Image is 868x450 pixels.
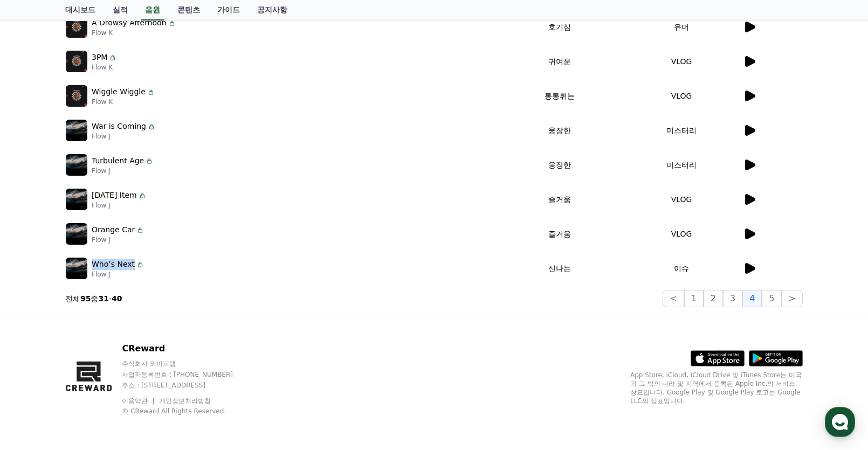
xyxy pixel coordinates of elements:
p: Flow J [92,132,156,141]
p: © CReward All Rights Reserved. [122,407,253,416]
img: music [66,120,87,141]
button: 3 [723,290,742,307]
a: 홈 [3,342,71,369]
span: 설정 [167,358,180,366]
td: VLOG [621,182,742,217]
p: CReward [122,342,253,355]
span: 홈 [34,358,40,366]
td: VLOG [621,44,742,79]
img: music [66,223,87,245]
p: Flow J [92,201,147,210]
img: music [66,85,87,107]
p: 3PM [92,52,107,63]
button: 1 [684,290,704,307]
button: 4 [742,290,762,307]
p: Wiggle Wiggle [92,86,146,98]
td: 미스터리 [621,113,742,148]
p: Orange Car [92,224,135,236]
a: 이용약관 [122,397,156,405]
td: 귀여운 [499,44,621,79]
td: 호기심 [499,10,621,44]
td: 유머 [621,10,742,44]
p: 사업자등록번호 : [PHONE_NUMBER] [122,370,253,379]
td: 즐거움 [499,182,621,217]
strong: 40 [112,294,122,303]
td: VLOG [621,217,742,251]
strong: 31 [98,294,108,303]
p: A Drowsy Afternoon [92,17,167,29]
td: 미스터리 [621,148,742,182]
p: 주식회사 와이피랩 [122,359,253,368]
td: 즐거움 [499,217,621,251]
p: Flow K [92,63,117,72]
td: 신나는 [499,251,621,286]
td: 웅장한 [499,113,621,148]
img: music [66,189,87,210]
td: 통통튀는 [499,79,621,113]
span: 대화 [99,358,112,367]
p: Flow J [92,167,154,175]
p: Flow K [92,29,176,37]
p: 주소 : [STREET_ADDRESS] [122,381,253,390]
button: > [782,290,803,307]
button: < [663,290,684,307]
p: Who’s Next [92,259,135,270]
p: 전체 중 - [65,293,122,304]
img: music [66,258,87,279]
button: 5 [762,290,781,307]
p: App Store, iCloud, iCloud Drive 및 iTunes Store는 미국과 그 밖의 나라 및 지역에서 등록된 Apple Inc.의 서비스 상표입니다. Goo... [630,371,803,405]
p: Flow J [92,270,144,279]
img: music [66,51,87,72]
a: 개인정보처리방침 [159,397,211,405]
strong: 95 [80,294,91,303]
td: VLOG [621,79,742,113]
td: 웅장한 [499,148,621,182]
a: 대화 [71,342,139,369]
p: [DATE] Item [92,190,137,201]
p: Flow J [92,236,144,244]
button: 2 [704,290,723,307]
a: 설정 [139,342,207,369]
img: music [66,154,87,176]
img: music [66,16,87,38]
p: Turbulent Age [92,155,144,167]
p: War is Coming [92,121,146,132]
p: Flow K [92,98,155,106]
td: 이슈 [621,251,742,286]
